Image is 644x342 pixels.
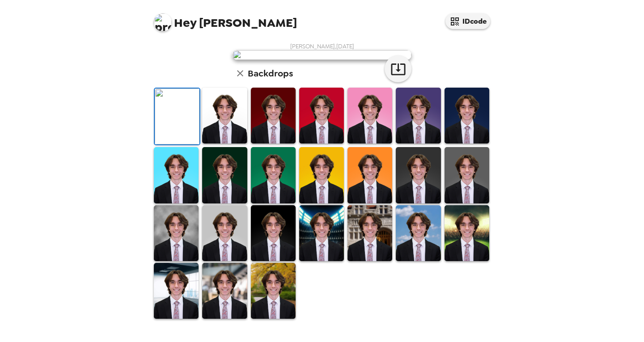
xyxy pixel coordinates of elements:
[233,50,411,60] img: user
[174,15,196,31] span: Hey
[248,66,293,80] h6: Backdrops
[445,13,490,29] button: IDcode
[154,9,297,29] span: [PERSON_NAME]
[155,89,199,144] img: Original
[290,42,354,50] span: [PERSON_NAME] , [DATE]
[154,13,172,31] img: profile pic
